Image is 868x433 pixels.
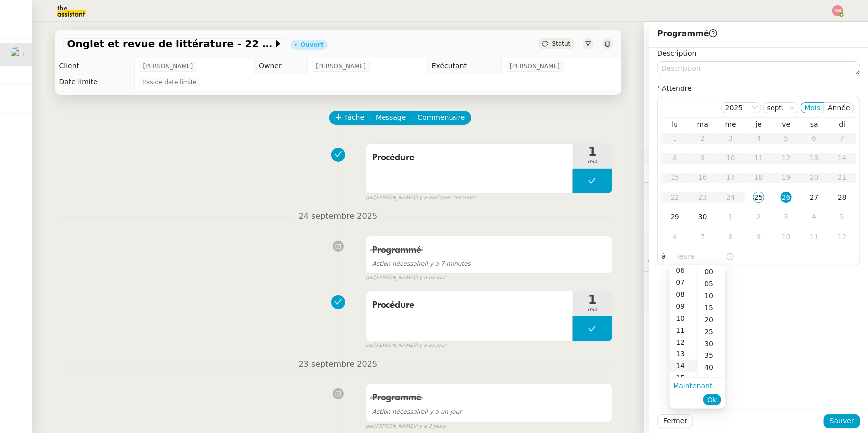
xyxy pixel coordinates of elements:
div: 30 [698,338,725,349]
span: il y a 2 jours [415,422,445,431]
div: Ouvert [301,42,324,48]
td: 26/09/2025 [772,188,800,208]
span: Onglet et revue de littérature - 22 septembre 2025 [67,39,273,49]
div: 12 [670,336,697,348]
span: Action nécessaire [372,260,425,267]
td: 06/10/2025 [661,227,689,247]
span: 1 [573,146,612,158]
span: Programmé [657,29,717,38]
td: 08/10/2025 [717,227,745,247]
span: 🔐 [648,187,713,198]
span: 🧴 [648,298,679,306]
td: 03/10/2025 [772,207,800,227]
div: 13 [670,348,697,360]
span: 🕵️ [648,277,755,285]
span: il y a quelques secondes [415,194,476,202]
td: 07/10/2025 [689,227,717,247]
span: Pas de date limite [143,77,196,87]
td: Client [55,58,135,74]
button: Fermer [657,414,693,428]
div: 10 [698,290,725,302]
span: Année [828,104,850,112]
span: il y a un jour [415,274,446,282]
th: jeu. [745,120,772,129]
td: 25/09/2025 [745,188,772,208]
span: [PERSON_NAME] [316,61,366,71]
nz-select-item: 2025 [725,103,757,113]
div: 00 [698,266,725,278]
span: Commentaire [418,112,465,123]
div: 26 [781,192,792,203]
div: 3 [781,211,792,222]
small: [PERSON_NAME] [366,342,446,350]
span: Mois [805,104,821,112]
span: par [366,342,374,350]
div: ⏲️Tâches 4:00 [644,232,868,252]
img: users%2FUQAb0KOQcGeNVnssJf9NPUNij7Q2%2Favatar%2F2b208627-fdf6-43a8-9947-4b7c303c77f2 [10,47,24,61]
th: ven. [772,120,800,129]
td: 28/09/2025 [828,188,856,208]
span: par [366,194,374,202]
td: 11/10/2025 [800,227,828,247]
span: Procédure [372,298,567,313]
td: 02/10/2025 [745,207,772,227]
span: Fermer [663,415,687,427]
td: Date limite [55,74,135,90]
div: 07 [670,276,697,288]
th: mar. [689,120,717,129]
div: 28 [837,192,848,203]
span: à [662,251,666,262]
div: 🔐Données client [644,183,868,202]
span: Tâche [344,112,365,123]
small: [PERSON_NAME] [366,422,446,431]
input: Heure [675,251,726,262]
div: 🕵️Autres demandes en cours [644,272,868,291]
button: Tâche [329,111,371,125]
span: Programmé [372,393,421,402]
span: 24 septembre 2025 [291,210,386,223]
div: 8 [725,231,736,242]
div: 09 [670,300,697,312]
div: 45 [698,373,725,385]
div: 5 [837,211,848,222]
td: 04/10/2025 [800,207,828,227]
label: Description [657,49,697,57]
div: 💬Commentaires [644,252,868,271]
div: 20 [698,314,725,326]
span: ⏲️ [648,238,717,246]
span: min [573,158,612,166]
div: 25 [753,192,764,203]
td: 30/09/2025 [689,207,717,227]
div: ⚙️Procédures [644,145,868,165]
div: 12 [837,231,848,242]
div: 15 [670,372,697,384]
span: Procédure [372,150,567,165]
div: 2 [753,211,764,222]
span: [PERSON_NAME] [143,61,193,71]
span: Action nécessaire [372,408,425,415]
nz-select-item: sept. [767,103,795,113]
span: Message [376,112,406,123]
span: par [366,274,374,282]
span: il y a 7 minutes [372,260,471,267]
td: 10/10/2025 [772,227,800,247]
div: 27 [809,192,820,203]
div: 40 [698,361,725,373]
span: [PERSON_NAME] [510,61,560,71]
button: Message [370,111,412,125]
span: 💬 [648,258,712,265]
div: 4 [809,211,820,222]
button: Sauver [824,414,860,428]
td: 27/09/2025 [800,188,828,208]
div: 29 [670,211,680,222]
div: 15 [698,302,725,314]
div: 08 [670,288,697,300]
div: 7 [697,231,708,242]
img: svg [832,5,843,16]
td: 09/10/2025 [745,227,772,247]
div: 10 [670,312,697,324]
span: Statut [552,40,571,47]
span: 1 [573,294,612,306]
span: 23 septembre 2025 [291,358,386,371]
div: 14 [670,360,697,372]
